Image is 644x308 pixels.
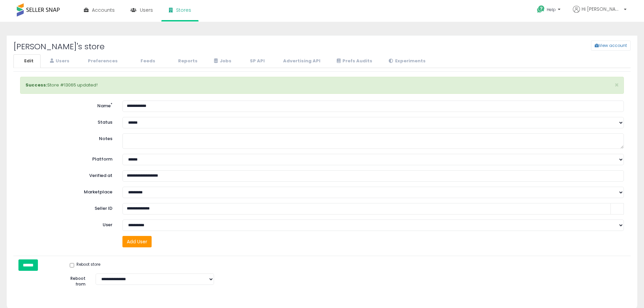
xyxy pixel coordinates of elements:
[15,203,117,212] label: Seller ID
[140,7,153,13] span: Users
[70,262,100,268] label: Reboot store
[239,54,272,68] a: SP API
[537,5,545,13] i: Get Help
[122,236,152,247] button: Add User
[591,41,631,51] button: View account
[20,77,624,94] div: Store #13065 updated!
[77,54,125,68] a: Preferences
[573,6,627,21] a: Hi [PERSON_NAME]
[15,154,117,163] label: Platform
[92,7,115,13] span: Accounts
[65,273,91,287] label: Reboot from
[205,54,238,68] a: Jobs
[272,54,327,68] a: Advertising API
[15,187,117,195] label: Marketplace
[15,133,117,142] label: Notes
[15,170,117,179] label: Verified at
[163,54,205,68] a: Reports
[70,263,74,267] input: Reboot store
[8,42,270,51] h2: [PERSON_NAME]'s store
[547,7,556,12] span: Help
[586,41,596,51] a: View account
[380,54,433,68] a: Experiments
[125,54,162,68] a: Feeds
[25,82,47,88] strong: Success:
[614,81,619,88] button: ×
[328,54,379,68] a: Prefs Audits
[176,7,191,13] span: Stores
[15,117,117,126] label: Status
[13,54,41,68] a: Edit
[15,101,117,109] label: Name
[15,220,117,228] label: User
[582,6,622,12] span: Hi [PERSON_NAME]
[41,54,76,68] a: Users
